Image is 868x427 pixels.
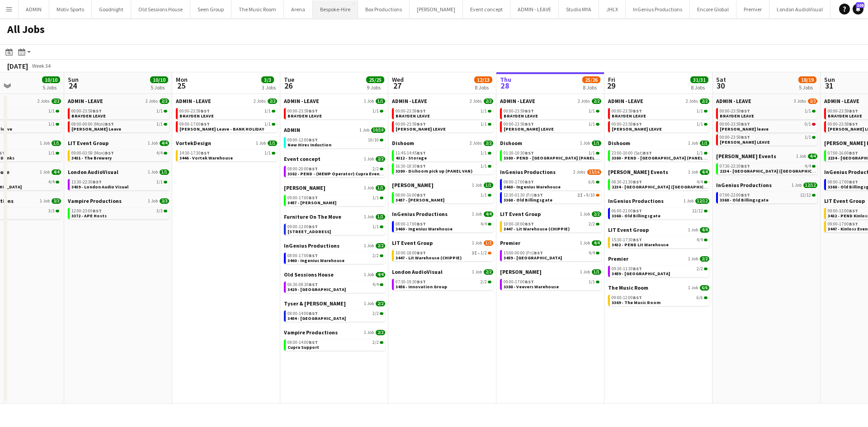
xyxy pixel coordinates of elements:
span: 1/1 [160,169,169,175]
span: BRAYDEN LEAVE [504,113,538,119]
span: 1 Job [359,127,369,133]
span: BST [93,108,102,114]
a: ADMIN - LEAVE3 Jobs2/3 [716,98,817,104]
span: 2/2 [160,99,169,104]
span: BST [105,121,114,127]
span: 1/1 [264,122,271,127]
span: 09:00-12:00 [288,138,318,142]
span: BRAYDEN LEAVE [179,113,214,119]
span: 00:00-23:59 [612,122,642,127]
span: 2 Jobs [38,99,50,104]
a: 00:00-23:59BST1/1BRAYDEN LEAVE [179,108,275,118]
span: 1 Job [364,185,374,191]
a: LIT Event Group1 Job4/4 [68,140,169,146]
span: 16:30-18:30 [396,164,426,169]
span: BST [741,192,750,198]
span: BST [849,121,858,127]
span: ADMIN - LEAVE [608,98,643,104]
span: 1/1 [697,151,703,155]
span: ADMIN - LEAVE [716,98,751,104]
span: BST [105,150,114,156]
span: 11:45-14:45 [396,151,426,155]
span: BST [643,150,652,156]
span: 1/1 [156,122,163,127]
span: 1/1 [484,183,493,188]
div: ADMIN - LEAVE2 Jobs2/200:00-23:59BST1/1BRAYDEN LEAVE08:00-00:00 (Mon)BST1/1[PERSON_NAME] Leave [68,98,169,140]
span: 00:00-23:59 [828,122,858,127]
span: 3380 - Dishoom pick up (PANEL VAN) [396,168,472,174]
span: 00:00-23:59 [720,109,750,113]
span: BST [309,166,318,172]
a: 09:00-17:00BST1/1[PERSON_NAME] Leave - BANK HOLIDAY [179,121,275,131]
span: 108 [856,2,864,8]
button: Bespoke-Hire [313,0,358,18]
span: 01:30-10:30 [504,151,534,155]
a: 00:00-23:59BST1/1BRAYDEN LEAVE [612,108,708,118]
span: 3380 - PEND - Glasgow (PANEL VAN) [612,155,714,161]
span: 1 Job [792,183,802,188]
span: ADMIN - LEAVE [68,98,103,104]
span: 2/2 [373,167,379,171]
a: 00:00-23:59BST1/1BRAYDEN LEAVE [71,108,167,118]
a: 09:00-12:00BST10/10New Hires Induction [288,137,383,147]
span: BST [417,192,426,198]
button: Arena [284,0,313,18]
a: [PERSON_NAME]1 Job1/1 [392,182,493,188]
a: Dishoom1 Job1/1 [500,140,601,146]
span: 1/1 [156,180,163,184]
div: LIT Event Group1 Job4/409:00-03:59 (Mon)BST4/43431 - The Brewery [68,140,169,169]
span: 08:00-00:00 (Mon) [71,122,114,127]
a: 07:30-22:30BST4/42234 - [GEOGRAPHIC_DATA] ([GEOGRAPHIC_DATA]) [720,163,816,174]
div: Dishoom1 Job1/101:30-10:30BST1/13380 - PEND - [GEOGRAPHIC_DATA] (PANEL VAN) [500,140,601,169]
button: InGenius Productions [626,0,690,18]
span: 1/1 [481,164,487,169]
div: ADMIN - LEAVE2 Jobs2/200:00-23:59BST1/1BRAYDEN LEAVE00:00-23:59BST1/1[PERSON_NAME] LEAVE [500,98,601,140]
span: 2234 - Four Seasons Hampshire (Luton) [612,184,720,190]
a: 08:30-21:30BST4/42234 - [GEOGRAPHIC_DATA] ([GEOGRAPHIC_DATA]) [612,179,708,189]
span: Shane Leave [71,126,121,132]
span: London AudioVisual [68,169,118,175]
span: BST [417,121,426,127]
span: 2 Jobs [470,141,482,146]
span: 10/10 [371,127,385,133]
span: BST [849,108,858,114]
span: BST [201,150,210,156]
span: 1/1 [481,122,487,127]
button: ADMIN [19,0,49,18]
span: 0/1 [805,122,811,127]
button: London AudioVisual [769,0,830,18]
span: BRAYDEN LEAVE [396,113,430,119]
span: 2 Jobs [578,99,590,104]
a: [PERSON_NAME] Events1 Job4/4 [608,169,709,175]
span: 4/4 [808,154,817,159]
span: 4/4 [48,180,55,184]
span: 1/1 [589,109,595,113]
span: 1 Job [364,156,374,162]
span: Chris Lane LEAVE [612,126,662,132]
span: 00:00-23:59 [612,109,642,113]
span: ADMIN - LEAVE [176,98,211,104]
span: 1/1 [264,109,271,113]
span: 1/1 [52,141,61,146]
div: InGenius Productions1 Job12/1207:00-22:00BST12/123368 - Old Billingsgate [716,182,817,205]
div: Dishoom1 Job1/123:00-10:00 (Sat)BST1/13380 - PEND - [GEOGRAPHIC_DATA] (PANEL VAN) [608,140,709,169]
span: 1 Job [472,183,482,188]
span: 3380 - PEND - Glasgow (PANEL VAN) [504,155,606,161]
span: 14:30-17:30 [179,151,210,155]
a: 13:30-22:30BST1/13439 - London Audio Visual [71,179,167,189]
span: BST [633,121,642,127]
span: 1/1 [592,141,601,146]
button: Seen Group [190,0,231,18]
span: BST [633,179,642,185]
span: 6/6 [589,180,595,184]
span: LIT Event Group [68,140,108,146]
span: 2234 - Four Seasons Hampshire (Luton) [720,168,828,174]
span: 1 Job [148,169,158,175]
span: 4/4 [697,180,703,184]
span: 1/1 [700,141,709,146]
span: Dishoom [608,140,630,146]
a: [PERSON_NAME] Events1 Job4/4 [716,153,817,160]
span: 00:00-23:59 [396,122,426,127]
span: 2/2 [700,99,709,104]
div: ADMIN - LEAVE3 Jobs2/300:00-23:59BST1/1BRAYDEN LEAVE00:00-23:59BST0/1[PERSON_NAME] leave00:00-23:... [716,98,817,153]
